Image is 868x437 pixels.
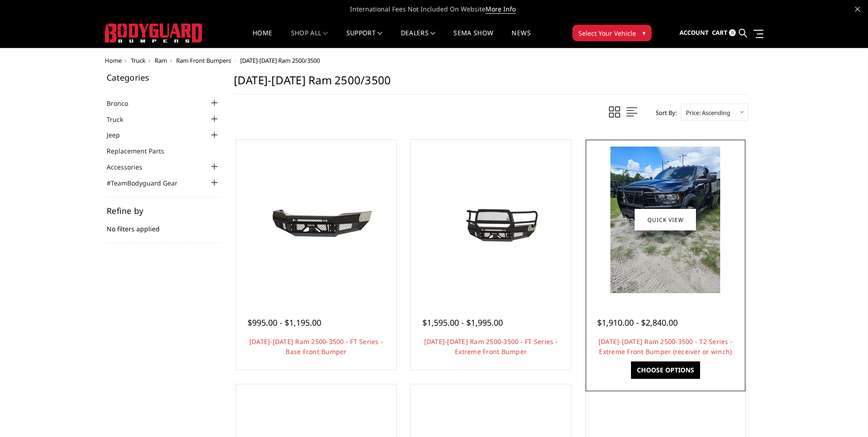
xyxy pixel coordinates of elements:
span: $995.00 - $1,195.00 [248,317,321,328]
a: shop all [291,30,328,48]
div: No filters applied [107,207,220,243]
a: [DATE]-[DATE] Ram 2500-3500 - T2 Series - Extreme Front Bumper (receiver or winch) [598,337,733,356]
a: Home [253,30,272,48]
a: Home [105,56,122,65]
span: Account [679,28,709,37]
h5: Refine by [107,207,220,215]
a: [DATE]-[DATE] Ram 2500-3500 - FT Series - Extreme Front Bumper [424,337,558,356]
a: [DATE]-[DATE] Ram 2500-3500 - FT Series - Base Front Bumper [249,337,383,356]
a: Truck [131,56,146,65]
span: $1,595.00 - $1,995.00 [422,317,503,328]
a: 2019-2025 Ram 2500-3500 - FT Series - Base Front Bumper [238,142,394,298]
iframe: Chat Widget [822,393,868,437]
a: SEMA Show [453,30,493,48]
img: 2019-2025 Ram 2500-3500 - FT Series - Base Front Bumper [243,186,389,254]
a: Ram Front Bumpers [176,56,231,65]
h1: [DATE]-[DATE] Ram 2500/3500 [234,73,748,94]
img: BODYGUARD BUMPERS [105,23,203,43]
a: Accessories [107,162,154,172]
a: Choose Options [631,361,700,379]
span: [DATE]-[DATE] Ram 2500/3500 [240,56,320,65]
span: $1,910.00 - $2,840.00 [597,317,678,328]
a: Quick view [635,209,696,230]
a: Support [346,30,383,48]
a: More Info [485,5,516,14]
a: #TeamBodyguard Gear [107,178,189,188]
a: Dealers [401,30,436,48]
span: Cart [712,28,728,37]
a: Bronco [107,98,140,108]
a: Replacement Parts [107,146,176,156]
span: 0 [729,29,736,36]
a: Cart 0 [712,21,736,45]
img: 2019-2025 Ram 2500-3500 - T2 Series - Extreme Front Bumper (receiver or winch) [610,147,720,293]
span: ▾ [642,28,646,38]
h5: Categories [107,73,220,82]
a: News [512,30,530,48]
button: Select Your Vehicle [572,25,652,41]
a: Truck [107,115,135,124]
a: Ram [155,56,167,65]
span: Select Your Vehicle [578,28,636,38]
a: Jeep [107,130,131,140]
a: Account [679,21,709,45]
a: 2019-2025 Ram 2500-3500 - T2 Series - Extreme Front Bumper (receiver or winch) 2019-2025 Ram 2500... [588,142,744,298]
label: Sort By: [651,106,677,120]
a: 2019-2025 Ram 2500-3500 - FT Series - Extreme Front Bumper 2019-2025 Ram 2500-3500 - FT Series - ... [413,142,569,298]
